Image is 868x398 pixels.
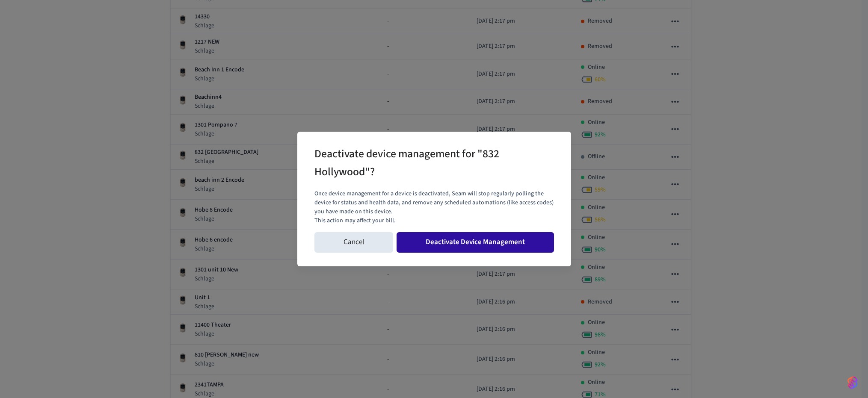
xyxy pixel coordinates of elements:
[314,232,393,253] button: Cancel
[314,142,530,186] h2: Deactivate device management for "832 Hollywood"?
[847,376,858,389] img: SeamLogoGradient.69752ec5.svg
[314,216,554,225] p: This action may affect your bill.
[397,232,554,253] button: Deactivate Device Management
[314,189,554,216] p: Once device management for a device is deactivated, Seam will stop regularly polling the device f...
